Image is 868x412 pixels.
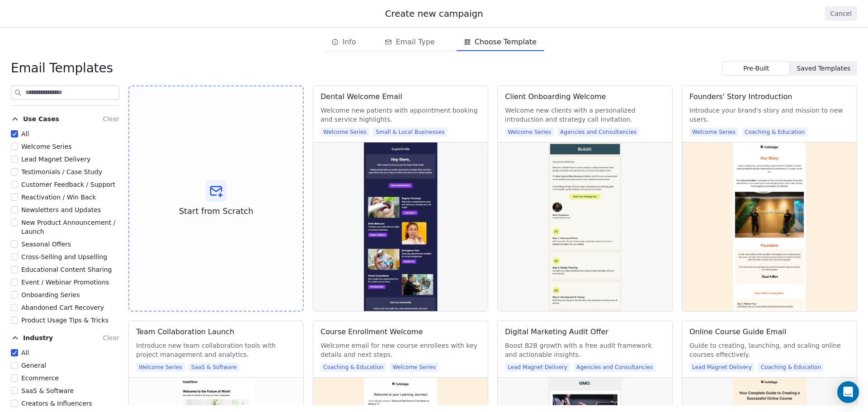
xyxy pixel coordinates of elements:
[21,374,59,382] span: Ecommerce
[21,168,102,175] span: Testimonials / Case Study
[21,143,72,150] span: Welcome Series
[11,386,18,395] button: SaaS & Software
[103,332,119,343] button: Clear
[11,218,18,227] button: New Product Announcement / Launch
[11,399,18,408] button: Creators & Influencers
[21,206,101,213] span: Newsletters and Updates
[21,241,71,248] span: Seasonal Offers
[11,193,18,202] button: Reactivation / Win Back
[324,33,544,51] div: email creation steps
[321,128,369,137] span: Welcome Series
[189,363,239,372] span: SaaS & Software
[321,341,481,359] span: Welcome email for new course enrollees with key details and next steps.
[505,128,554,137] span: Welcome Series
[103,115,119,123] span: Clear
[11,290,18,299] button: Onboarding Series
[321,91,402,102] div: Dental Welcome Email
[825,6,857,21] button: Cancel
[21,181,115,188] span: Customer Feedback / Support
[21,362,46,369] span: General
[505,363,570,372] span: Lead Magnet Delivery
[505,106,665,124] span: Welcome new clients with a personalized introduction and strategy call invitation.
[11,278,18,287] button: Event / Webinar Promotions
[21,387,74,394] span: SaaS & Software
[103,334,119,341] span: Clear
[11,7,857,20] div: Create new campaign
[689,128,738,137] span: Welcome Series
[321,106,481,124] span: Welcome new patients with appointment booking and service highlights.
[11,316,18,325] button: Product Usage Tips & Tricks
[21,400,92,407] span: Creators & Influencers
[11,265,18,274] button: Educational Content Sharing
[21,156,90,163] span: Lead Magnet Delivery
[21,194,96,201] span: Reactivation / Win Back
[689,341,849,359] span: Guide to creating, launching, and scaling online courses effectively.
[390,363,439,372] span: Welcome Series
[11,60,113,76] span: Email Templates
[11,142,18,151] button: Welcome Series
[321,327,423,337] div: Course Enrollment Welcome
[11,240,18,249] button: Seasonal Offers
[505,341,665,359] span: Boost B2B growth with a free audit framework and actionable insights.
[342,37,356,47] span: Info
[837,381,859,403] div: Open Intercom Messenger
[136,327,234,337] div: Team Collaboration Launch
[103,114,119,124] button: Clear
[11,129,18,138] button: All
[574,363,656,372] span: Agencies and Consultancies
[689,363,755,372] span: Lead Magnet Delivery
[136,363,185,372] span: Welcome Series
[21,304,104,311] span: Abandoned Cart Recovery
[689,91,792,102] div: Founders' Story Introduction
[758,363,824,372] span: Coaching & Education
[21,291,80,298] span: Onboarding Series
[21,266,112,273] span: Educational Content Sharing
[136,341,296,359] span: Introduce new team collaboration tools with project management and analytics.
[11,205,18,214] button: Newsletters and Updates
[23,114,59,123] span: Use Cases
[11,303,18,312] button: Abandoned Cart Recovery
[373,128,448,137] span: Small & Local Businesses
[11,252,18,261] button: Cross-Selling and Upselling
[797,64,850,73] span: Saved Templates
[11,167,18,176] button: Testimonials / Case Study
[11,111,119,129] button: Use CasesClear
[11,180,18,189] button: Customer Feedback / Support
[21,253,107,260] span: Cross-Selling and Upselling
[11,348,18,357] button: All
[21,349,29,356] span: All
[21,219,115,235] span: New Product Announcement / Launch
[742,128,807,137] span: Coaching & Education
[505,91,606,102] div: Client Onboarding Welcome
[21,279,109,286] span: Event / Webinar Promotions
[179,205,254,217] span: Start from Scratch
[11,129,119,325] div: Use CasesClear
[21,317,108,324] span: Product Usage Tips & Tricks
[689,106,849,124] span: Introduce your brand's story and mission to new users.
[557,128,639,137] span: Agencies and Consultancies
[689,327,786,337] div: Online Course Guide Email
[21,130,29,137] span: All
[23,333,53,342] span: Industry
[11,155,18,164] button: Lead Magnet Delivery
[396,37,434,47] span: Email Type
[11,361,18,370] button: General
[321,363,386,372] span: Coaching & Education
[475,37,537,47] span: Choose Template
[11,330,119,348] button: IndustryClear
[11,374,18,383] button: Ecommerce
[505,327,609,337] div: Digital Marketing Audit Offer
